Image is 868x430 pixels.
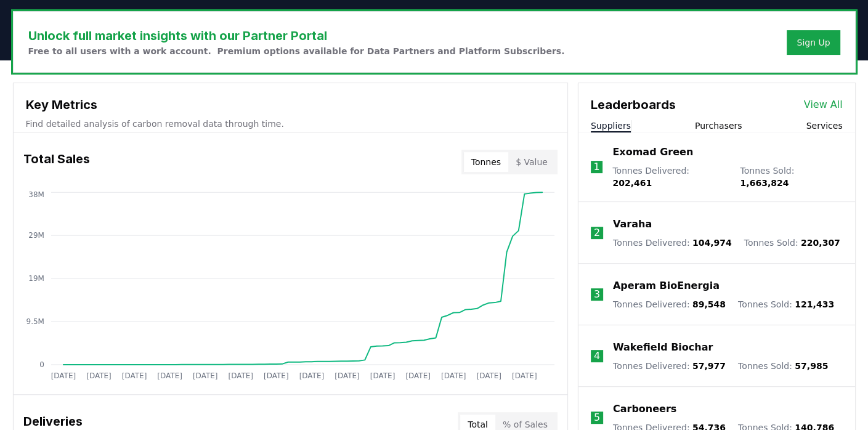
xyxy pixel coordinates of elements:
tspan: [DATE] [512,371,537,380]
p: Tonnes Delivered : [613,298,726,310]
h3: Unlock full market insights with our Partner Portal [28,26,565,45]
p: Tonnes Delivered : [613,237,732,249]
p: 1 [593,160,599,174]
tspan: [DATE] [86,371,112,380]
tspan: 19M [28,274,44,283]
a: Sign Up [797,36,830,49]
span: 202,461 [612,178,652,188]
button: Services [806,120,842,132]
a: Varaha [613,217,652,232]
span: 1,663,824 [740,178,789,188]
button: Purchasers [695,120,742,132]
button: Suppliers [591,120,631,132]
tspan: [DATE] [405,371,431,380]
p: 2 [594,225,600,240]
a: Wakefield Biochar [613,340,713,355]
h3: Total Sales [23,150,90,174]
p: Tonnes Delivered : [613,360,726,372]
tspan: [DATE] [370,371,395,380]
span: 220,307 [801,238,840,248]
tspan: 9.5M [26,317,44,326]
p: Tonnes Delivered : [612,164,728,189]
p: Tonnes Sold : [740,164,842,189]
a: Exomad Green [612,145,693,160]
p: 3 [594,287,600,302]
tspan: [DATE] [476,371,501,380]
p: Free to all users with a work account. Premium options available for Data Partners and Platform S... [28,45,565,57]
span: 89,548 [692,299,726,309]
tspan: [DATE] [299,371,324,380]
p: Find detailed analysis of carbon removal data through time. [26,118,555,130]
tspan: [DATE] [121,371,147,380]
tspan: [DATE] [228,371,253,380]
span: 57,985 [795,361,828,371]
span: 121,433 [795,299,834,309]
span: 57,977 [692,361,726,371]
button: Sign Up [787,30,840,55]
tspan: [DATE] [193,371,218,380]
p: Tonnes Sold : [738,298,834,310]
h3: Key Metrics [26,95,555,114]
p: Tonnes Sold : [744,237,840,249]
a: Carboneers [613,402,676,416]
tspan: [DATE] [51,371,76,380]
tspan: 38M [28,190,44,199]
tspan: [DATE] [335,371,360,380]
tspan: 29M [28,231,44,240]
a: View All [804,97,843,112]
p: 5 [594,410,600,425]
button: $ Value [508,152,555,172]
span: 104,974 [692,238,732,248]
tspan: [DATE] [157,371,182,380]
tspan: 0 [39,360,44,369]
a: Aperam BioEnergia [613,278,720,293]
tspan: [DATE] [264,371,289,380]
p: 4 [594,349,600,363]
h3: Leaderboards [591,95,676,114]
tspan: [DATE] [441,371,466,380]
button: Tonnes [464,152,508,172]
p: Tonnes Sold : [738,360,828,372]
